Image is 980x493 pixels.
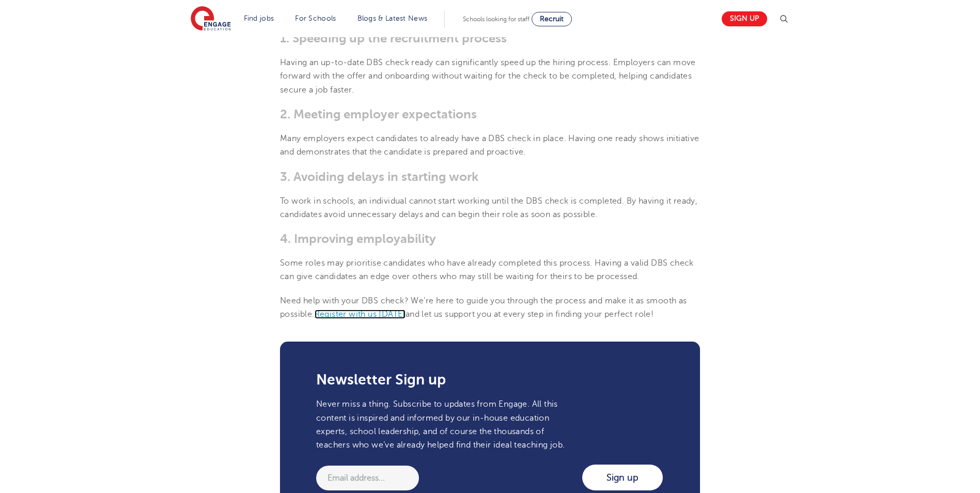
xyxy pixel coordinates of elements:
[280,196,697,219] span: To work in schools, an individual cannot start working until the DBS check is completed. By havin...
[540,15,564,23] span: Recruit
[280,58,696,95] span: Having an up-to-date DBS check ready can significantly speed up the hiring process. Employers can...
[280,107,477,121] b: 2. Meeting employer expectations
[406,310,654,319] span: and let us support you at every step in finding your perfect role!
[280,258,694,281] span: Some roles may prioritise candidates who have already completed this process. Having a valid DBS ...
[316,466,419,490] input: Email address...
[532,12,572,26] a: Recruit
[357,14,428,22] a: Blogs & Latest News
[280,232,436,246] b: 4. Improving employability
[316,397,570,452] p: Never miss a thing. Subscribe to updates from Engage. All this content is inspired and informed b...
[191,6,231,32] img: Engage Education
[316,373,664,387] h3: Newsletter Sign up
[280,170,478,184] b: 3. Avoiding delays in starting work
[280,296,687,319] span: Need help with your DBS check? We’re here to guide you through the process and make it as smooth ...
[315,310,406,319] a: Register with us [DATE]
[280,31,507,45] b: 1. Speeding up the recruitment process
[722,11,767,26] a: Sign up
[295,14,336,22] a: For Schools
[463,16,530,23] span: Schools looking for staff
[280,134,699,157] span: Many employers expect candidates to already have a DBS check in place. Having one ready shows ini...
[244,14,274,22] a: Find jobs
[582,465,663,490] input: Sign up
